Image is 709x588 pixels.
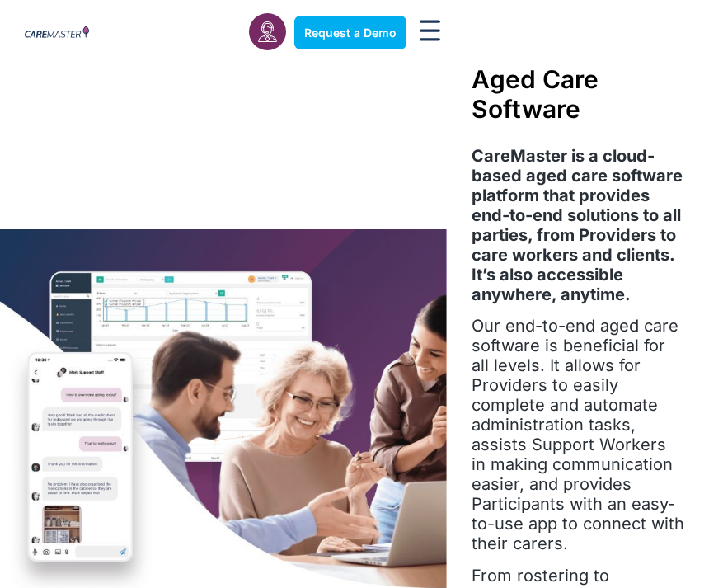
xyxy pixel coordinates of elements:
div: Menu Toggle [415,15,446,50]
img: CareMaster Logo [25,26,89,40]
span: Our end-to-end aged care software is beneficial for all levels. It allows for Providers to easily... [472,316,684,553]
strong: CareMaster is a cloud-based aged care software platform that provides end-to-end solutions to all... [472,146,683,304]
a: Request a Demo [294,16,406,49]
span: Request a Demo [304,26,397,40]
h1: Aged Care Software [472,64,684,124]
